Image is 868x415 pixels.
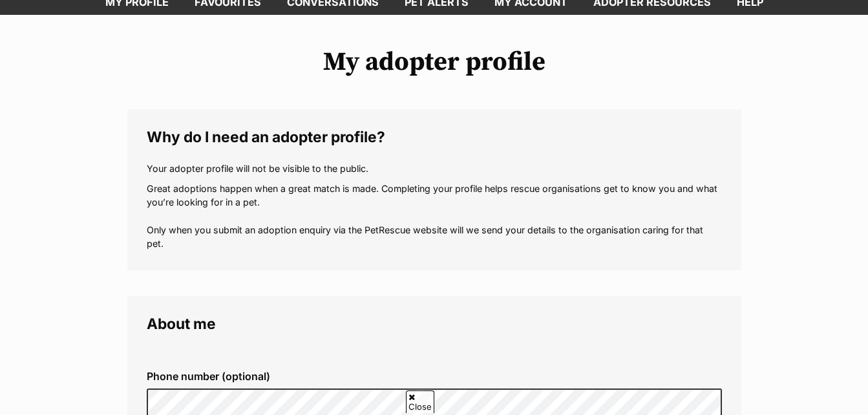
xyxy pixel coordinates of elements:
[147,162,722,175] p: Your adopter profile will not be visible to the public.
[147,129,722,145] legend: Why do I need an adopter profile?
[406,390,434,413] span: Close
[147,370,722,382] label: Phone number (optional)
[127,47,741,77] h1: My adopter profile
[147,315,722,332] legend: About me
[147,182,722,251] p: Great adoptions happen when a great match is made. Completing your profile helps rescue organisat...
[127,109,741,270] fieldset: Why do I need an adopter profile?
